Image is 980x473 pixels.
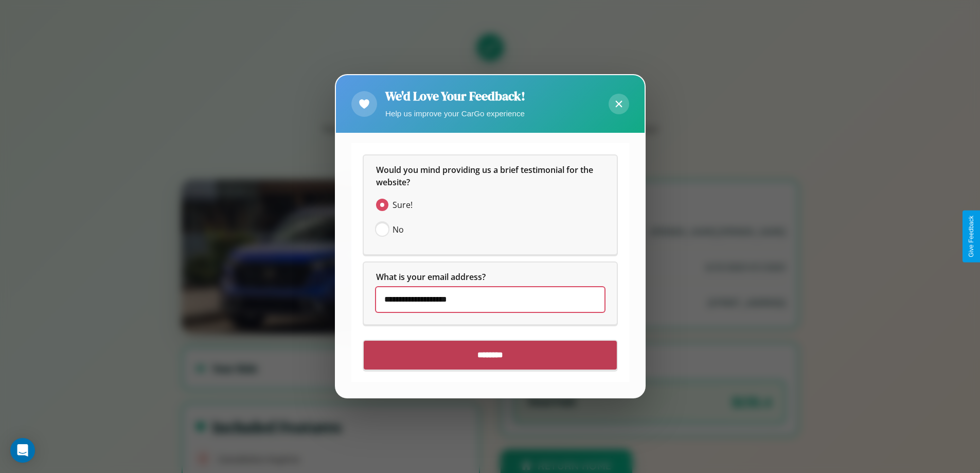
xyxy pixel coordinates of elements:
[393,199,413,212] span: Sure!
[376,165,595,188] span: Would you mind providing us a brief testimonial for the website?
[376,272,486,283] span: What is your email address?
[385,107,525,120] p: Help us improve your CarGo experience
[968,216,975,257] div: Give Feedback
[385,87,525,104] h2: We'd Love Your Feedback!
[393,224,404,236] span: No
[10,438,35,463] div: Open Intercom Messenger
